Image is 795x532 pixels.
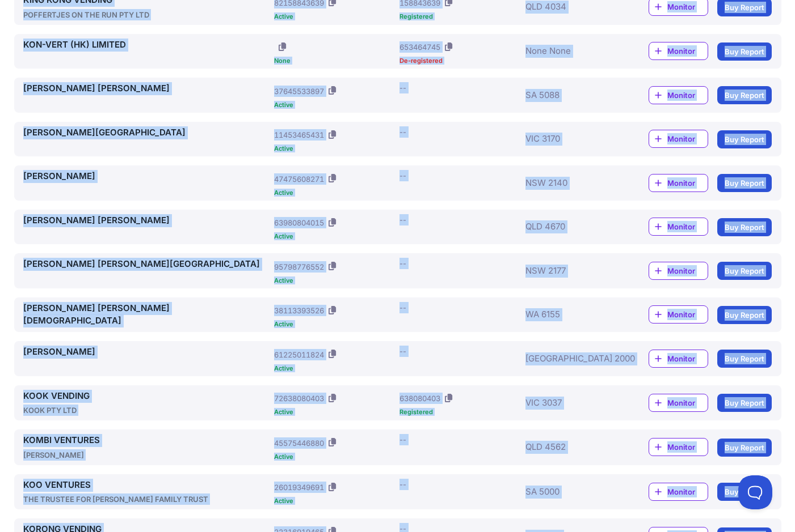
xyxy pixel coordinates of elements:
a: [PERSON_NAME][GEOGRAPHIC_DATA] [23,126,270,139]
div: 26019349691 [274,482,324,493]
span: Monitor [667,133,708,144]
span: Monitor [667,353,708,364]
span: Monitor [667,177,708,189]
a: Monitor [649,438,708,456]
div: NSW 2177 [525,258,615,284]
a: KON-VERT (HK) LIMITED [23,39,270,52]
div: Active [274,454,395,460]
a: Buy Report [717,42,772,61]
a: Buy Report [717,86,772,104]
a: [PERSON_NAME] [23,170,270,183]
div: De-registered [399,58,520,64]
div: -- [399,302,406,313]
span: Monitor [667,309,708,320]
a: KOMBI VENTURES [23,434,270,447]
a: Buy Report [717,394,772,412]
a: Monitor [649,350,708,368]
div: NSW 2140 [525,170,615,196]
div: Active [274,14,395,20]
div: Active [274,365,395,372]
a: KOO VENTURES [23,479,270,492]
a: Buy Report [717,350,772,368]
div: Active [274,190,395,196]
div: VIC 3037 [525,390,615,416]
span: Monitor [667,45,708,57]
div: SA 5088 [525,82,615,108]
a: Buy Report [717,262,772,280]
div: -- [399,434,406,445]
div: QLD 4670 [525,214,615,240]
div: -- [399,170,406,181]
a: Monitor [649,305,708,324]
div: Active [274,102,395,108]
div: Active [274,409,395,415]
div: THE TRUSTEE FOR [PERSON_NAME] FAMILY TRUST [23,493,270,505]
div: WA 6155 [525,302,615,328]
div: Active [274,498,395,504]
div: QLD 4562 [525,434,615,461]
div: 38113393526 [274,305,324,316]
div: VIC 3170 [525,126,615,152]
a: Buy Report [717,130,772,148]
span: Monitor [667,397,708,408]
div: 95798776552 [274,261,324,273]
a: Buy Report [717,439,772,457]
div: Active [274,146,395,152]
a: Buy Report [717,218,772,236]
span: Monitor [667,1,708,12]
a: Buy Report [717,306,772,324]
div: Active [274,233,395,240]
div: POFFERTJES ON THE RUN PTY LTD [23,9,270,20]
div: Active [274,321,395,327]
a: Monitor [649,262,708,280]
div: 72638080403 [274,393,324,404]
div: Active [274,278,395,284]
a: Monitor [649,394,708,412]
a: Monitor [649,86,708,104]
div: -- [399,82,406,93]
div: 47475608271 [274,173,324,185]
div: None [274,58,395,64]
div: 63980804015 [274,217,324,228]
a: [PERSON_NAME] [PERSON_NAME][GEOGRAPHIC_DATA] [23,258,270,271]
a: KOOK VENDING [23,390,270,403]
span: Monitor [667,90,708,101]
div: [GEOGRAPHIC_DATA] 2000 [525,346,615,372]
a: Buy Report [717,483,772,501]
div: KOOK PTY LTD [23,405,270,416]
div: -- [399,126,406,138]
div: 37645533897 [274,86,324,97]
div: -- [399,258,406,269]
div: 11453465431 [274,129,324,141]
div: 638080403 [399,393,440,404]
span: Monitor [667,265,708,276]
a: [PERSON_NAME] [23,346,270,359]
div: Registered [399,14,520,20]
div: 653464745 [399,41,440,53]
div: 61225011824 [274,349,324,360]
div: Registered [399,409,520,415]
a: [PERSON_NAME] [PERSON_NAME] [23,214,270,227]
div: -- [399,479,406,490]
a: Buy Report [717,174,772,192]
a: Monitor [649,42,708,60]
a: [PERSON_NAME] [PERSON_NAME] [DEMOGRAPHIC_DATA] [23,302,270,327]
a: [PERSON_NAME] [PERSON_NAME] [23,82,270,95]
div: -- [399,214,406,225]
div: -- [399,346,406,357]
div: None None [525,39,615,65]
a: Monitor [649,130,708,148]
span: Monitor [667,441,708,453]
a: Monitor [649,218,708,236]
a: Monitor [649,483,708,501]
iframe: Toggle Customer Support [738,475,772,509]
span: Monitor [667,221,708,232]
a: Monitor [649,174,708,192]
div: SA 5000 [525,479,615,505]
span: Monitor [667,486,708,497]
div: 45575446880 [274,437,324,449]
div: [PERSON_NAME] [23,449,270,461]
